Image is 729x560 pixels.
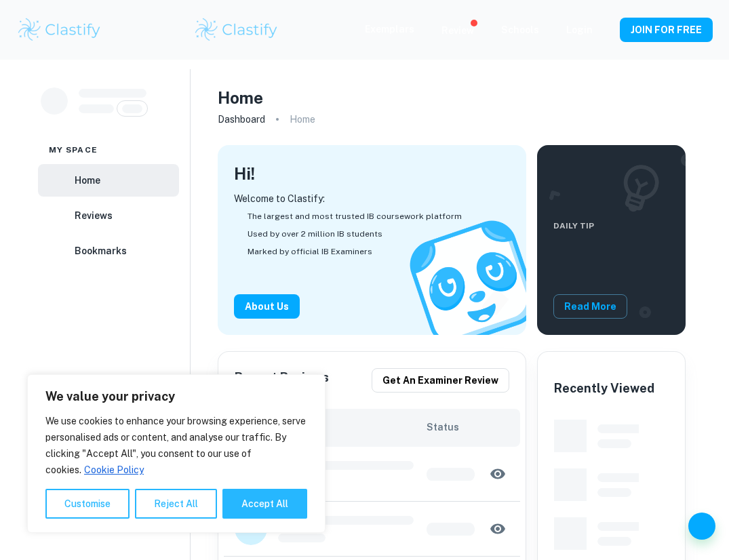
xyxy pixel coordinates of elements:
h4: Home [218,85,263,110]
h6: Bookmarks [75,243,127,258]
h6: Reviews [75,208,113,223]
button: Help and Feedback [688,513,715,540]
h6: Recently Viewed [554,379,654,398]
a: Bookmarks [38,235,179,267]
button: About Us [234,294,300,319]
h6: Status [427,420,509,435]
button: Reject All [135,489,217,519]
p: Exemplars [365,22,414,37]
h4: Hi ! [234,161,255,186]
button: JOIN FOR FREE [620,18,713,42]
h6: Subject [235,420,427,435]
p: Home [290,112,315,127]
h6: Recent Reviews [235,368,329,393]
button: Accept All [222,489,307,519]
p: We use cookies to enhance your browsing experience, serve personalised ads or content, and analys... [45,413,307,478]
a: Cookie Policy [83,464,144,476]
a: Dashboard [218,110,265,129]
h6: Home [75,173,100,188]
p: Welcome to Clastify: [234,191,510,206]
button: Read More [553,294,627,319]
a: Login [566,24,593,35]
button: Customise [45,489,130,519]
img: Clastify logo [16,16,102,43]
a: Home [38,164,179,197]
p: Review [441,23,474,38]
div: We value your privacy [27,374,326,533]
span: My space [49,144,98,156]
a: Reviews [38,199,179,232]
span: Used by over 2 million IB students [248,228,382,240]
span: Marked by official IB Examiners [248,245,372,258]
span: The largest and most trusted IB coursework platform [248,210,462,222]
span: Daily Tip [553,220,627,232]
p: We value your privacy [45,388,307,405]
img: Clastify logo [193,16,279,43]
a: Schools [501,24,539,35]
button: Get an examiner review [372,368,509,393]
